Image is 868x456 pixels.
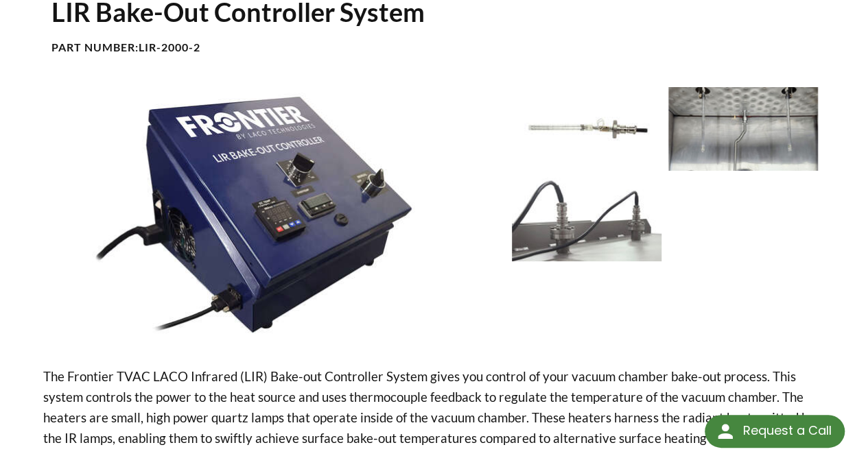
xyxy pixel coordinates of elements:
[742,415,831,446] div: Request a Call
[714,420,736,442] img: round button
[139,40,200,53] b: LIR-2000-2
[705,415,845,448] div: Request a Call
[512,178,661,261] img: LIR Bake-Out External feedthroughs
[51,40,817,55] h4: Part Number:
[43,366,825,448] p: The Frontier TVAC LACO Infrared (LIR) Bake-out Controller System gives you control of your vacuum...
[512,87,661,171] img: LIR Bake-Out Blub
[43,87,501,344] img: LIR Bake-Out Controller
[668,87,818,171] img: LIR Bake-Out Bulbs in chamber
